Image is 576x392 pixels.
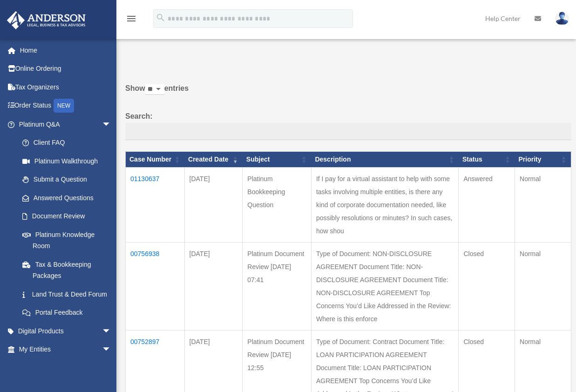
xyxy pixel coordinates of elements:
[243,168,312,243] td: Platinum Bookkeeping Question
[7,96,125,115] a: Order StatusNEW
[7,41,125,60] a: Home
[13,189,116,207] a: Answered Questions
[102,115,121,134] span: arrow_drop_down
[126,243,185,331] td: 00756938
[13,134,121,152] a: Client FAQ
[7,340,125,359] a: My Entitiesarrow_drop_down
[102,322,121,341] span: arrow_drop_down
[102,340,121,359] span: arrow_drop_down
[126,16,137,24] a: menu
[7,358,125,377] a: My Anderson Teamarrow_drop_down
[4,11,88,29] img: Anderson Advisors Platinum Portal
[184,168,243,243] td: [DATE]
[184,152,243,168] th: Created Date: activate to sort column ascending
[243,243,312,331] td: Platinum Document Review [DATE] 07:41
[13,304,121,322] a: Portal Feedback
[243,152,312,168] th: Subject: activate to sort column ascending
[13,152,121,170] a: Platinum Walkthrough
[54,99,74,113] div: NEW
[515,243,571,331] td: Normal
[13,170,121,189] a: Submit a Question
[459,152,515,168] th: Status: activate to sort column ascending
[7,78,125,96] a: Tax Organizers
[13,285,121,304] a: Land Trust & Deed Forum
[156,13,166,23] i: search
[102,358,121,378] span: arrow_drop_down
[145,84,164,95] select: Showentries
[125,82,571,104] label: Show entries
[555,12,569,25] img: User Pic
[311,243,459,331] td: Type of Document: NON-DISCLOSURE AGREEMENT Document Title: NON-DISCLOSURE AGREEMENT Document Titl...
[7,115,121,134] a: Platinum Q&Aarrow_drop_down
[13,255,121,285] a: Tax & Bookkeeping Packages
[515,152,571,168] th: Priority: activate to sort column ascending
[126,152,185,168] th: Case Number: activate to sort column ascending
[125,123,571,141] input: Search:
[125,110,571,141] label: Search:
[7,60,125,78] a: Online Ordering
[126,13,137,24] i: menu
[459,243,515,331] td: Closed
[311,168,459,243] td: If I pay for a virtual assistant to help with some tasks involving multiple entities, is there an...
[184,243,243,331] td: [DATE]
[126,168,185,243] td: 01130637
[311,152,459,168] th: Description: activate to sort column ascending
[515,168,571,243] td: Normal
[459,168,515,243] td: Answered
[7,322,125,340] a: Digital Productsarrow_drop_down
[13,225,121,255] a: Platinum Knowledge Room
[13,207,121,226] a: Document Review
